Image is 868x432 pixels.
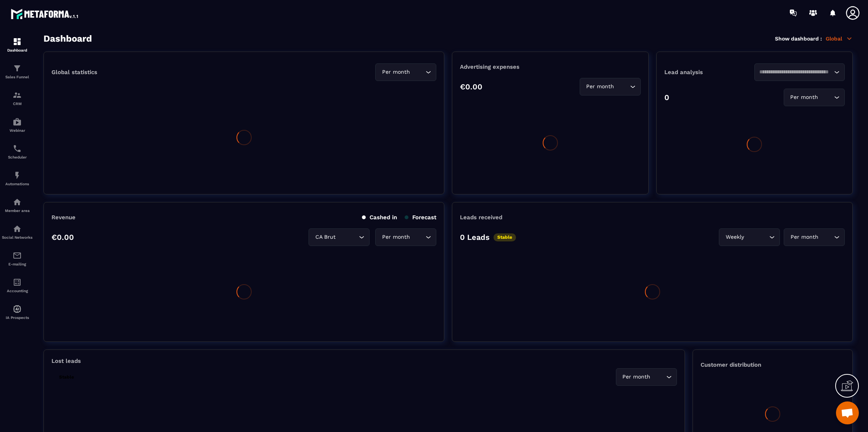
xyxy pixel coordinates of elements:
[580,78,641,95] div: Search for option
[13,91,22,100] img: formation
[460,214,502,221] p: Leads received
[411,233,424,241] input: Search for option
[616,368,677,386] div: Search for option
[784,89,845,106] div: Search for option
[2,192,32,218] a: automationsautomationsMember area
[11,7,79,21] img: logo
[2,245,32,272] a: emailemailE-mailing
[13,304,22,314] img: automations
[2,209,32,213] p: Member area
[2,75,32,79] p: Sales Funnel
[13,224,22,233] img: social-network
[405,214,436,221] p: Forecast
[313,233,337,241] span: CA Brut
[2,128,32,133] p: Webinar
[2,31,32,58] a: formationformationDashboard
[51,69,97,76] p: Global statistics
[652,373,664,381] input: Search for option
[13,251,22,260] img: email
[2,58,32,85] a: formationformationSales Funnel
[2,218,32,245] a: social-networksocial-networkSocial Networks
[2,235,32,239] p: Social Networks
[724,233,746,241] span: Weekly
[2,289,32,293] p: Accounting
[2,262,32,266] p: E-mailing
[13,197,22,207] img: automations
[820,93,832,102] input: Search for option
[2,112,32,138] a: automationsautomationsWebinar
[309,228,370,246] div: Search for option
[2,316,32,320] p: IA Prospects
[13,144,22,153] img: scheduler
[493,233,516,241] p: Stable
[2,102,32,106] p: CRM
[2,48,32,52] p: Dashboard
[789,233,820,241] span: Per month
[43,33,92,44] h3: Dashboard
[55,373,78,381] p: Stable
[664,93,669,102] p: 0
[2,85,32,112] a: formationformationCRM
[51,233,74,242] p: €0.00
[337,233,357,241] input: Search for option
[2,155,32,159] p: Scheduler
[826,35,853,42] p: Global
[380,233,411,241] span: Per month
[375,228,436,246] div: Search for option
[621,373,652,381] span: Per month
[2,165,32,192] a: automationsautomationsAutomations
[460,63,640,70] p: Advertising expenses
[51,214,76,221] p: Revenue
[13,64,22,73] img: formation
[2,182,32,186] p: Automations
[411,68,424,76] input: Search for option
[2,138,32,165] a: schedulerschedulerScheduler
[51,358,81,364] p: Lost leads
[746,233,767,241] input: Search for option
[789,93,820,102] span: Per month
[616,83,628,91] input: Search for option
[13,278,22,287] img: accountant
[759,68,832,76] input: Search for option
[836,401,859,424] a: Mở cuộc trò chuyện
[820,233,832,241] input: Search for option
[664,69,755,76] p: Lead analysis
[460,233,490,242] p: 0 Leads
[784,228,845,246] div: Search for option
[701,361,845,368] p: Customer distribution
[775,36,822,42] p: Show dashboard :
[13,171,22,180] img: automations
[754,63,845,81] div: Search for option
[362,214,397,221] p: Cashed in
[380,68,411,76] span: Per month
[2,272,32,299] a: accountantaccountantAccounting
[460,82,482,91] p: €0.00
[719,228,780,246] div: Search for option
[13,117,22,126] img: automations
[585,83,616,91] span: Per month
[13,37,22,46] img: formation
[375,63,436,81] div: Search for option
